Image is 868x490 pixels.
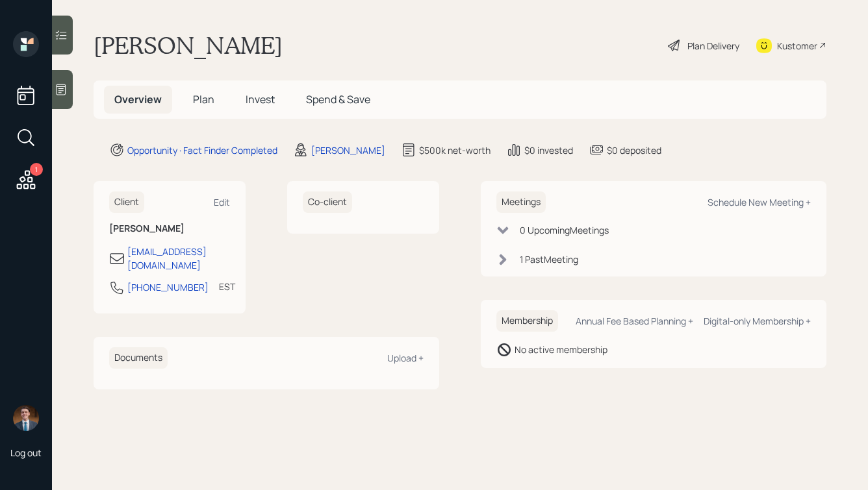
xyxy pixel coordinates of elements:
h6: Meetings [496,191,546,213]
div: Opportunity · Fact Finder Completed [127,143,277,157]
span: Invest [246,92,275,106]
div: EST [219,280,235,293]
div: Digital-only Membership + [704,315,811,327]
div: Schedule New Meeting + [708,196,811,208]
div: [PERSON_NAME] [311,143,385,157]
h6: Client [109,191,144,213]
div: Plan Delivery [687,39,739,53]
img: hunter_neumayer.jpg [13,405,39,431]
div: 0 Upcoming Meeting s [520,223,609,237]
div: $0 deposited [607,143,661,157]
div: Edit [214,196,230,208]
div: Kustomer [777,39,817,53]
span: Spend & Save [306,92,370,106]
h6: [PERSON_NAME] [109,223,230,234]
span: Overview [114,92,162,106]
h6: Membership [496,310,558,332]
h6: Co-client [303,191,352,213]
h6: Documents [109,347,168,369]
div: No active membership [515,343,607,356]
div: 1 Past Meeting [520,252,578,266]
div: $500k net-worth [419,143,491,157]
div: [EMAIL_ADDRESS][DOMAIN_NAME] [127,245,230,272]
div: 1 [30,163,43,176]
div: Log out [10,447,42,459]
div: [PHONE_NUMBER] [127,280,209,294]
div: Annual Fee Based Planning + [576,315,693,327]
div: Upload + [387,352,424,364]
div: $0 invested [524,143,573,157]
span: Plan [193,92,214,106]
h1: [PERSON_NAME] [94,31,283,60]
